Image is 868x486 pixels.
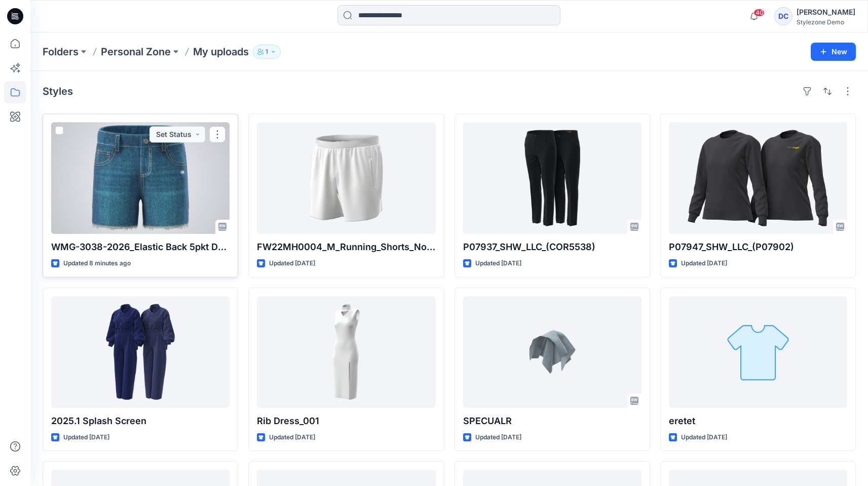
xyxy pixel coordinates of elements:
p: Updated [DATE] [475,432,521,443]
p: 2025.1 Splash Screen [51,414,230,428]
div: Stylezone Demo [797,18,855,26]
h4: Styles [43,85,73,97]
a: 2025.1 Splash Screen [51,296,230,408]
p: WMG-3038-2026_Elastic Back 5pkt Denim Shorts 3 Inseam_Aug12 (1) [51,240,230,254]
a: Personal Zone [101,45,171,59]
p: Updated [DATE] [681,432,727,443]
p: Rib Dress_001 [257,414,435,428]
p: P07947_SHW_LLC_(P07902) [669,240,847,254]
div: DC [774,7,792,25]
a: WMG-3038-2026_Elastic Back 5pkt Denim Shorts 3 Inseam_Aug12 (1) [51,122,230,234]
p: My uploads [193,45,249,59]
span: 40 [753,9,765,17]
a: FW22MH0004_M_Running_Shorts_Nongraded [257,122,435,234]
p: FW22MH0004_M_Running_Shorts_Nongraded [257,240,435,254]
button: 1 [253,45,281,59]
p: Updated [DATE] [681,258,727,269]
p: Updated [DATE] [269,432,315,443]
p: eretet [669,414,847,428]
a: Rib Dress_001 [257,296,435,408]
a: Folders [43,45,79,59]
a: P07947_SHW_LLC_(P07902) [669,122,847,234]
button: New [811,43,856,61]
p: Updated [DATE] [475,258,521,269]
a: SPECUALR [463,296,641,408]
p: 1 [266,46,268,57]
p: Updated [DATE] [63,432,109,443]
a: eretet [669,296,847,408]
p: Updated [DATE] [269,258,315,269]
p: Updated 8 minutes ago [63,258,131,269]
a: P07937_SHW_LLC_(COR5538) [463,122,641,234]
p: P07937_SHW_LLC_(COR5538) [463,240,641,254]
p: SPECUALR [463,414,641,428]
div: [PERSON_NAME] [797,6,855,18]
